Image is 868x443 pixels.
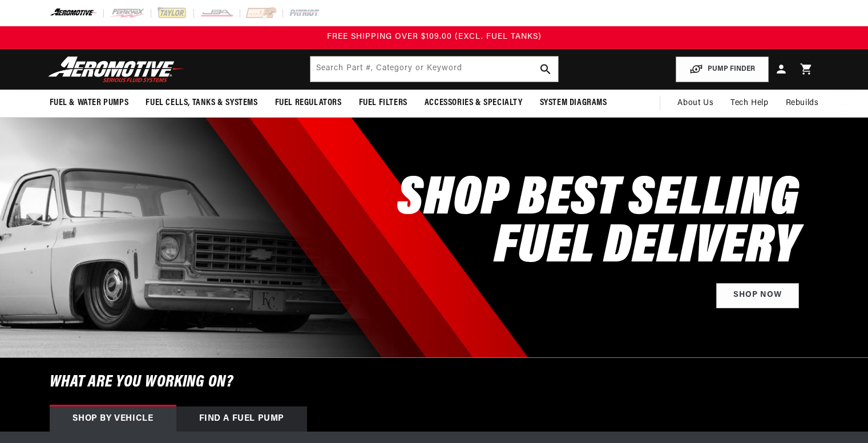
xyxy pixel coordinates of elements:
summary: Tech Help [722,90,777,117]
summary: System Diagrams [531,90,616,116]
span: About Us [677,99,713,107]
span: Fuel Cells, Tanks & Systems [146,97,257,109]
summary: Rebuilds [777,90,827,117]
a: Shop Now [716,283,799,309]
h2: SHOP BEST SELLING FUEL DELIVERY [397,176,798,272]
div: Shop by vehicle [50,406,176,432]
span: Accessories & Specialty [425,97,523,109]
button: PUMP FINDER [676,57,769,82]
span: Rebuilds [786,97,819,110]
span: Fuel Filters [359,97,407,109]
div: Find a Fuel Pump [176,406,308,432]
img: Aeromotive [45,56,188,83]
input: Search by Part Number, Category or Keyword [310,57,558,82]
summary: Fuel Regulators [267,90,350,116]
summary: Fuel Filters [350,90,416,116]
a: About Us [669,90,722,117]
span: Fuel Regulators [275,97,342,109]
span: Fuel & Water Pumps [50,97,129,109]
span: FREE SHIPPING OVER $109.00 (EXCL. FUEL TANKS) [327,33,542,41]
summary: Fuel Cells, Tanks & Systems [137,90,266,116]
summary: Fuel & Water Pumps [41,90,138,116]
button: search button [533,57,558,82]
summary: Accessories & Specialty [416,90,531,116]
span: Tech Help [730,97,768,110]
h6: What are you working on? [21,358,847,406]
span: System Diagrams [540,97,607,109]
